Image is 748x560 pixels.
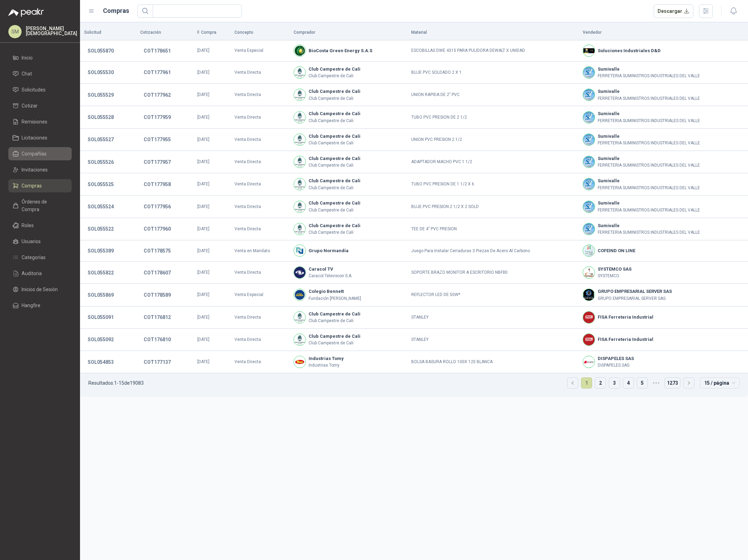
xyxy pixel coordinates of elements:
[22,238,41,245] span: Usuarios
[84,45,117,57] button: SOL055870
[8,299,72,312] a: Hangfire
[309,362,344,369] p: Industrias Tomy
[581,378,592,388] a: 1
[140,89,174,101] button: COT177962
[583,89,595,101] img: Company Logo
[598,88,700,95] b: Sumivalle
[294,356,305,368] img: Company Logo
[140,333,174,346] button: COT176810
[84,66,117,79] button: SOL055530
[309,47,372,54] b: BioCosta Green Energy S.A.S
[309,273,352,279] p: Caracol Television S.A.
[309,140,360,146] p: Club Campestre de Cali
[230,351,289,373] td: Venta Directa
[294,112,305,123] img: Company Logo
[687,381,691,385] span: right
[598,66,700,73] b: Sumivalle
[230,218,289,240] td: Venta Directa
[309,118,360,124] p: Club Campestre de Cali
[22,118,47,126] span: Remisiones
[309,295,361,302] p: Fundación [PERSON_NAME]
[309,229,360,236] p: Club Campestre de Cali
[309,318,360,324] p: Club Campestre de Cali
[294,201,305,213] img: Company Logo
[140,45,174,57] button: COT178651
[289,25,407,40] th: Comprador
[407,62,579,84] td: BUJE PVC SOLDADO 2 X 1
[140,356,174,368] button: COT177137
[84,356,117,368] button: SOL054853
[609,378,620,388] a: 3
[598,155,700,162] b: Sumivalle
[583,45,595,56] img: Company Logo
[84,289,117,301] button: SOL055869
[8,267,72,280] a: Auditoria
[197,70,209,75] span: [DATE]
[140,156,174,168] button: COT177957
[230,329,289,351] td: Venta Directa
[230,262,289,284] td: Venta Directa
[407,84,579,106] td: UNION RAPIDA DE 2" PVC
[22,102,38,110] span: Cotizar
[407,25,579,40] th: Material
[8,131,72,144] a: Licitaciones
[22,134,47,142] span: Licitaciones
[230,129,289,151] td: Venta Directa
[581,377,592,389] li: 1
[197,337,209,342] span: [DATE]
[22,166,48,174] span: Invitaciones
[197,292,209,297] span: [DATE]
[8,195,72,216] a: Órdenes de Compra
[136,25,193,40] th: Cotización
[407,218,579,240] td: TEE DE 4" PVC PRESION
[651,377,662,389] span: •••
[294,289,305,301] img: Company Logo
[197,204,209,209] span: [DATE]
[140,266,174,279] button: COT178607
[84,89,117,101] button: SOL055529
[583,112,595,123] img: Company Logo
[22,198,65,213] span: Órdenes de Compra
[309,133,360,140] b: Club Campestre de Cali
[598,355,634,362] b: DISPAPELES SAS
[294,45,305,56] img: Company Logo
[22,302,40,309] span: Hangfire
[583,156,595,168] img: Company Logo
[583,356,595,368] img: Company Logo
[571,381,575,385] span: left
[140,200,174,213] button: COT177956
[583,223,595,235] img: Company Logo
[598,266,631,273] b: SYSTEMCO SAS
[8,67,72,80] a: Chat
[598,295,672,302] p: GRUPO EMPRESARIAL SERVER SAS
[407,284,579,306] td: REFLECTOR LED DE 50W*
[665,377,681,389] li: 1273
[8,251,72,264] a: Categorías
[407,151,579,173] td: ADAPTADOR MACHO PVC 1 1/2
[309,110,360,117] b: Club Campestre de Cali
[197,359,209,364] span: [DATE]
[294,223,305,235] img: Company Logo
[197,226,209,231] span: [DATE]
[22,286,58,293] span: Inicios de Sesión
[230,106,289,128] td: Venta Directa
[309,222,360,229] b: Club Campestre de Cali
[140,245,174,257] button: COT178575
[309,333,360,340] b: Club Campestre de Cali
[623,377,634,389] li: 4
[8,99,72,112] a: Cotizar
[407,195,579,218] td: BUJE PVC PRESION 2 1/2 X 2 SOLD
[22,270,42,277] span: Auditoria
[140,289,174,301] button: COT178589
[84,333,117,346] button: SOL055092
[8,83,72,96] a: Solicitudes
[84,245,117,257] button: SOL055389
[684,378,694,388] button: right
[700,377,740,389] div: tamaño de página
[309,155,360,162] b: Club Campestre de Cali
[84,178,117,191] button: SOL055525
[637,378,647,388] a: 5
[197,159,209,164] span: [DATE]
[598,247,635,254] b: COFEIND ON LINE
[22,254,46,261] span: Categorías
